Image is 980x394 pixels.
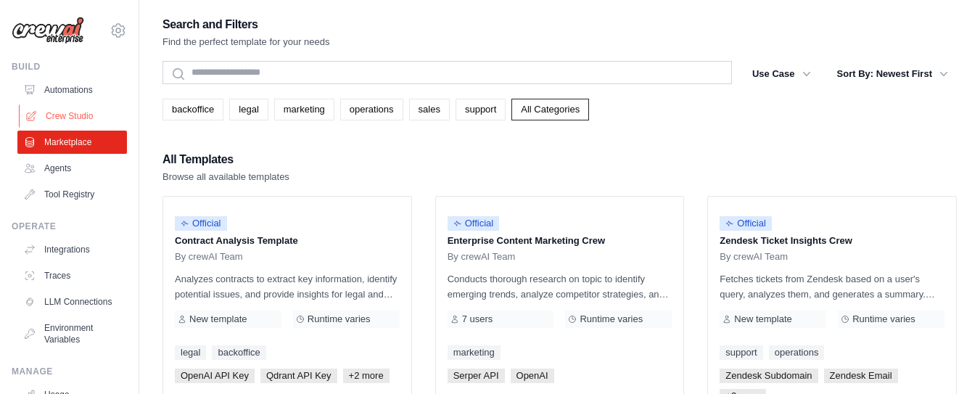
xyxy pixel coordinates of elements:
[720,369,818,383] span: Zendesk Subdomain
[162,170,289,184] p: Browse all available templates
[260,369,337,383] span: Qdrant API Key
[828,61,957,87] button: Sort By: Newest First
[17,183,127,206] a: Tool Registry
[175,234,400,248] p: Contract Analysis Template
[19,104,128,128] a: Crew Studio
[462,313,493,325] span: 7 users
[175,216,227,231] span: Official
[17,78,127,102] a: Automations
[769,345,825,360] a: operations
[175,345,206,360] a: legal
[720,271,944,302] p: Fetches tickets from Zendesk based on a user's query, analyzes them, and generates a summary. Out...
[17,157,127,180] a: Agents
[343,369,390,383] span: +2 more
[12,61,127,73] div: Build
[17,238,127,261] a: Integrations
[308,313,371,325] span: Runtime varies
[734,313,791,325] span: New template
[17,316,127,351] a: Environment Variables
[162,149,289,170] h2: All Templates
[17,131,127,154] a: Marketplace
[12,17,84,44] img: Logo
[720,251,788,263] span: By crewAI Team
[189,313,247,325] span: New template
[448,234,672,248] p: Enterprise Content Marketing Crew
[852,313,915,325] span: Runtime varies
[162,15,330,35] h2: Search and Filters
[448,345,501,360] a: marketing
[409,99,450,120] a: sales
[162,35,330,49] p: Find the perfect template for your needs
[448,271,672,302] p: Conducts thorough research on topic to identify emerging trends, analyze competitor strategies, a...
[511,99,589,120] a: All Categories
[340,99,403,120] a: operations
[175,271,400,302] p: Analyzes contracts to extract key information, identify potential issues, and provide insights fo...
[448,369,505,383] span: Serper API
[175,251,243,263] span: By crewAI Team
[162,99,223,120] a: backoffice
[12,221,127,232] div: Operate
[448,216,500,231] span: Official
[229,99,268,120] a: legal
[580,313,643,325] span: Runtime varies
[720,345,762,360] a: support
[274,99,334,120] a: marketing
[456,99,506,120] a: support
[17,290,127,313] a: LLM Connections
[17,264,127,287] a: Traces
[12,366,127,377] div: Manage
[212,345,265,360] a: backoffice
[720,234,944,248] p: Zendesk Ticket Insights Crew
[720,216,772,231] span: Official
[448,251,516,263] span: By crewAI Team
[824,369,898,383] span: Zendesk Email
[175,369,255,383] span: OpenAI API Key
[744,61,820,87] button: Use Case
[511,369,554,383] span: OpenAI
